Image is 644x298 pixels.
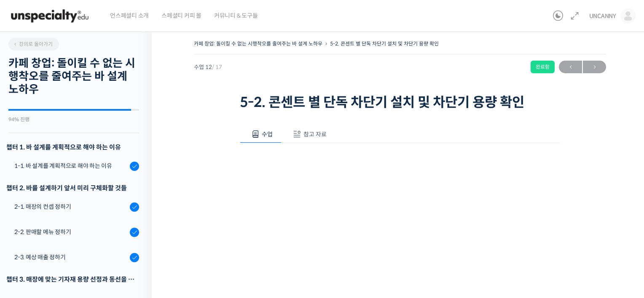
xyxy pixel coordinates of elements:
[14,202,127,211] div: 2-1. 매장의 컨셉 정하기
[13,41,53,47] span: 강의로 돌아가기
[559,61,582,73] a: ←이전
[14,227,127,237] div: 2-2. 판매할 메뉴 정하기
[330,40,439,47] a: 5-2. 콘센트 별 단독 차단기 설치 및 차단기 용량 확인
[8,38,59,51] a: 강의로 돌아가기
[531,61,555,73] div: 완료함
[262,130,273,138] span: 수업
[14,161,127,170] div: 1-1. 바 설계를 계획적으로 해야 하는 이유
[240,94,560,110] h1: 5-2. 콘센트 별 단독 차단기 설치 및 차단기 용량 확인
[583,61,606,73] span: →
[583,61,606,73] a: 다음→
[8,57,139,96] h2: 카페 창업: 돌이킬 수 없는 시행착오를 줄여주는 바 설계 노하우
[8,117,139,122] div: 94% 진행
[559,61,582,73] span: ←
[194,64,222,70] span: 수업 12
[6,274,139,285] div: 챕터 3. 매장에 맞는 기자재 용량 선정과 동선을 고려한 기자재 배치
[194,40,322,47] a: 카페 창업: 돌이킬 수 없는 시행착오를 줄여주는 바 설계 노하우
[6,182,139,194] div: 챕터 2. 바를 설계하기 앞서 미리 구체화할 것들
[14,253,127,262] div: 2-3. 예상 매출 정하기
[6,141,139,153] h3: 챕터 1. 바 설계를 계획적으로 해야 하는 이유
[212,64,222,71] span: / 17
[303,130,327,138] span: 참고 자료
[589,12,616,20] span: UNCANNY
